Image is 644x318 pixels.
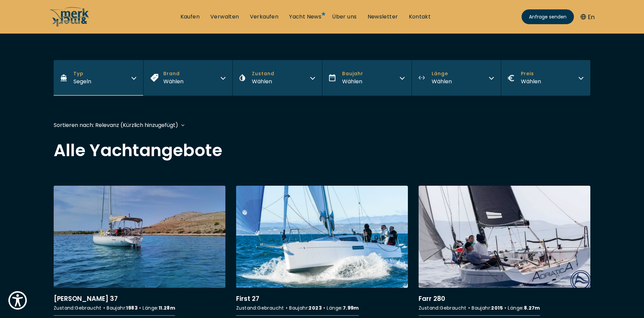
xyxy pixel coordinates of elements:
[73,70,91,77] span: Typ
[501,60,590,96] button: PreisWählen
[252,70,274,77] span: Zustand
[522,9,574,24] a: Anfrage senden
[163,77,183,86] div: Wählen
[54,121,178,129] div: Sortieren nach: Relevanz (Kürzlich hinzugefügt)
[252,77,274,86] div: Wählen
[232,60,322,96] button: ZustandWählen
[180,13,200,20] a: Kaufen
[73,78,91,85] span: Segeln
[54,60,143,96] button: TypSegeln
[143,60,233,96] button: BrandWählen
[581,12,595,21] button: En
[322,60,412,96] button: BaujahrWählen
[521,77,541,86] div: Wählen
[332,13,357,20] a: Über uns
[163,70,183,77] span: Brand
[54,142,590,159] h2: Alle Yachtangebote
[409,13,431,20] a: Kontakt
[342,70,363,77] span: Baujahr
[7,289,29,311] button: Show Accessibility Preferences
[342,77,363,86] div: Wählen
[250,13,279,20] a: Verkaufen
[432,70,452,77] span: Länge
[412,60,501,96] button: LängeWählen
[368,13,398,20] a: Newsletter
[210,13,239,20] a: Verwalten
[432,77,452,86] div: Wählen
[289,13,321,20] a: Yacht News
[521,70,541,77] span: Preis
[529,13,567,20] span: Anfrage senden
